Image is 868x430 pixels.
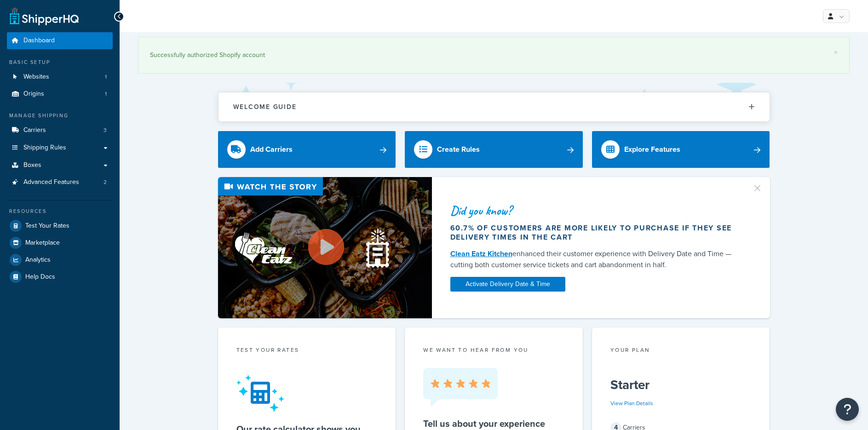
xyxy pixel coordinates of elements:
[836,398,859,421] button: Open Resource Center
[23,90,44,98] span: Origins
[405,131,583,168] a: Create Rules
[250,143,293,156] div: Add Carriers
[103,178,107,186] span: 2
[592,131,770,168] a: Explore Features
[23,161,41,169] span: Boxes
[7,86,113,103] li: Origins
[218,92,770,121] button: Welcome Guide
[7,112,113,120] div: Manage Shipping
[7,69,113,86] li: Websites
[7,174,113,191] a: Advanced Features2
[236,346,378,356] div: Test your rates
[103,126,107,134] span: 3
[25,222,69,230] span: Test Your Rates
[150,49,838,62] div: Successfully authorized Shopify account
[610,378,752,392] h5: Starter
[7,139,113,156] a: Shipping Rules
[7,252,113,268] a: Analytics
[233,103,297,110] h2: Welcome Guide
[450,277,565,292] a: Activate Delivery Date & Time
[7,235,113,251] a: Marketplace
[218,177,432,318] img: Video thumbnail
[450,204,741,217] div: Did you know?
[423,346,564,354] p: we want to hear from you
[7,122,113,139] a: Carriers3
[610,346,752,356] div: Your Plan
[437,143,480,156] div: Create Rules
[25,239,60,247] span: Marketplace
[7,174,113,191] li: Advanced Features
[7,69,113,86] a: Websites1
[105,90,107,98] span: 1
[218,131,396,168] a: Add Carriers
[450,248,741,270] div: enhanced their customer experience with Delivery Date and Time — cutting both customer service ti...
[7,58,113,66] div: Basic Setup
[834,49,838,56] a: ×
[23,126,46,134] span: Carriers
[7,157,113,174] a: Boxes
[7,122,113,139] li: Carriers
[23,144,66,152] span: Shipping Rules
[450,224,741,242] div: 60.7% of customers are more likely to purchase if they see delivery times in the cart
[105,73,107,81] span: 1
[7,218,113,234] a: Test Your Rates
[7,269,113,285] a: Help Docs
[25,256,51,264] span: Analytics
[23,178,79,186] span: Advanced Features
[23,73,49,81] span: Websites
[23,37,55,45] span: Dashboard
[7,32,113,49] a: Dashboard
[610,399,653,407] a: View Plan Details
[624,143,680,156] div: Explore Features
[25,273,55,281] span: Help Docs
[450,248,512,259] a: Clean Eatz Kitchen
[7,207,113,215] div: Resources
[7,86,113,103] a: Origins1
